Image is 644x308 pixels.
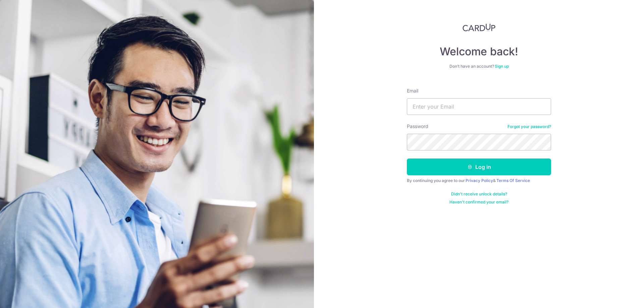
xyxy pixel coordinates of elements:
a: Forgot your password? [507,124,551,129]
img: CardUp Logo [463,23,495,32]
a: Didn't receive unlock details? [451,191,507,197]
label: Email [407,87,418,94]
a: Haven't confirmed your email? [449,199,508,205]
label: Password [407,123,428,130]
h4: Welcome back! [407,45,551,58]
div: Don’t have an account? [407,64,551,69]
a: Privacy Policy [466,178,493,183]
input: Enter your Email [407,98,551,115]
a: Terms Of Service [496,178,530,183]
a: Sign up [495,64,509,69]
div: By continuing you agree to our & [407,178,551,183]
button: Log in [407,159,551,175]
